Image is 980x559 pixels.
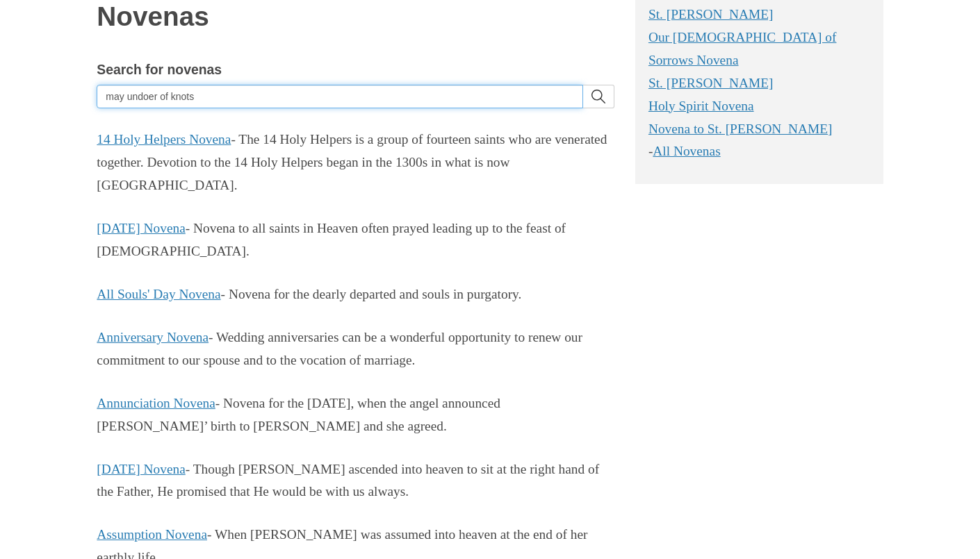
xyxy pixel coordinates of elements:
[97,85,582,108] input: Type in a topic, or your favorite saint
[648,76,774,90] a: St. [PERSON_NAME]
[97,128,614,197] p: - The 14 Holy Helpers is a group of fourteen saints who are venerated together. Devotion to the 1...
[648,122,833,136] a: Novena to St. [PERSON_NAME]
[97,132,231,147] a: 14 Holy Helpers Novena
[648,140,869,163] li: -
[97,58,222,81] label: Search for novenas
[97,2,614,32] h1: Novenas
[653,144,720,158] a: All Novenas
[97,326,614,372] p: - Wedding anniversaries can be a wonderful opportunity to renew our commitment to our spouse and ...
[97,527,207,542] a: Assumption Novena
[97,283,614,306] p: - Novena for the dearly departed and souls in purgatory.
[97,458,614,504] p: - Though [PERSON_NAME] ascended into heaven to sit at the right hand of the Father, He promised t...
[648,7,774,22] a: St. [PERSON_NAME]
[97,462,185,476] a: [DATE] Novena
[97,217,614,263] p: - Novena to all saints in Heaven often prayed leading up to the feast of [DEMOGRAPHIC_DATA].
[97,330,209,344] a: Anniversary Novena
[583,85,614,108] button: search
[97,287,220,301] a: All Souls' Day Novena
[97,221,185,235] a: [DATE] Novena
[97,392,614,438] p: - Novena for the [DATE], when the angel announced [PERSON_NAME]’ birth to [PERSON_NAME] and she a...
[648,30,837,67] a: Our [DEMOGRAPHIC_DATA] of Sorrows Novena
[97,396,215,410] a: Annunciation Novena
[648,99,754,113] a: Holy Spirit Novena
